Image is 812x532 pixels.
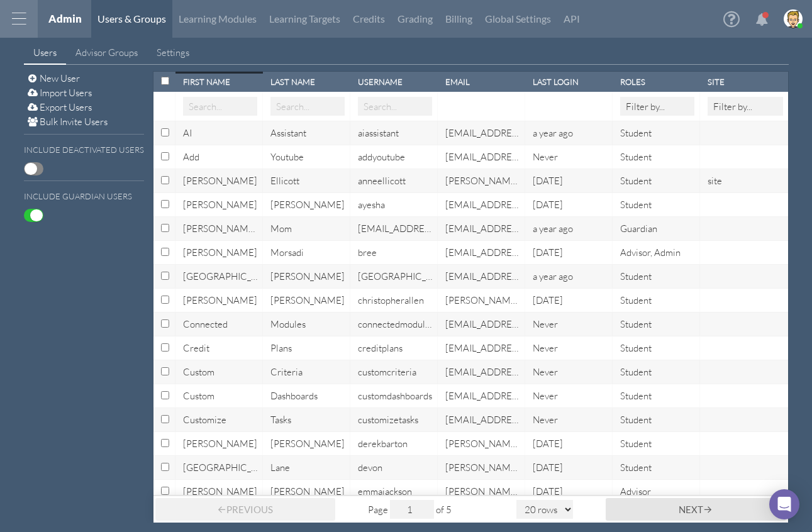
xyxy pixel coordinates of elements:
div: customizetasks [358,413,432,426]
div: customdashboards@headrush.rocks [445,389,520,402]
div: Devon [183,461,257,474]
input: Select row with id:select-YPnohS58rLnd9zsPm [161,343,169,352]
img: image [784,9,803,28]
div: ayesha@fakeschool.com [445,198,520,211]
div: First Name [183,77,258,87]
div: AI [183,126,257,140]
div: emmajackson [358,485,432,498]
a: Users [24,41,66,65]
input: Select row with id:select-all [161,77,169,85]
div: ayeshamom@headrush.rocks [445,222,520,235]
input: Select row with id:select-KTShkKGXeTCvWKDkD [161,367,169,375]
div: Modules [270,318,345,331]
div: Custom [183,365,257,379]
div: Breanna [183,246,257,259]
div: Connected [183,318,257,331]
input: Select row with id:select-4SQa7J4qhhQ24tY8X [161,128,169,136]
a: Settings [147,41,199,65]
div: Anne [183,174,257,187]
div: Christopher [183,294,257,307]
div: Never [533,389,607,402]
div: customcriteria [358,365,432,379]
div: Brooklyn [183,270,257,283]
div: Youtube [270,150,345,163]
input: Select row with id:select-H9KdC9BJ8Jye2Jb7d [161,439,169,447]
div: Add [183,150,257,163]
button: Next [606,498,786,521]
div: Mon May 16 2022 15:11:51 GMT-0400 (Eastern Daylight Time) [533,246,607,259]
div: Plans [270,341,345,355]
div: Tue Aug 26 2025 17:16:04 GMT-0400 (Eastern Daylight Time) [533,198,607,211]
div: ayeshamom@headrush.rocks [358,222,432,235]
div: Barton [270,437,345,450]
span: Export Users [40,101,92,113]
div: derekbarton [358,437,432,450]
h6: Include Guardian Users [24,192,132,201]
div: Site [708,77,782,87]
span: New User [40,72,80,84]
div: Pena [270,198,345,211]
div: Wed Aug 14 2024 18:53:11 GMT-0400 (Eastern Daylight Time) [533,222,607,235]
input: Select row with id:select-kCGLxQ2PRsRkqxJP4 [161,296,169,304]
div: Student [620,126,694,140]
div: james+devonlane@headrushapp.com [445,461,520,474]
div: anneellicott [358,174,432,187]
div: Wed May 08 2024 17:19:02 GMT-0400 (Eastern Daylight Time) [533,126,607,140]
div: Student [620,413,694,426]
h6: Include Deactivated Users [24,145,144,155]
input: Select row with id:select-WBx5eAnq2zRKzvG2e [161,152,169,160]
div: Lane [270,461,345,474]
div: Username [358,77,433,87]
span: Bulk Invite Users [40,116,108,128]
input: Select row with id:select-H9HBxPDSdtaEGMSXW [161,176,169,184]
div: Student [620,174,694,187]
button: New User [24,71,84,86]
div: devon [358,461,432,474]
div: Customize [183,413,257,426]
button: Export Users [24,100,96,114]
span: Import Users [40,87,92,99]
div: Never [533,341,607,355]
div: Never [533,318,607,331]
div: Student [620,270,694,283]
div: Student [620,341,694,355]
div: Sat Mar 20 2021 08:15:57 GMT-0400 (Eastern Daylight Time) [533,174,607,187]
div: Fri Oct 14 2022 14:28:59 GMT-0400 (Eastern Daylight Time) [533,437,607,450]
div: creditplans [358,341,432,355]
div: Ayesha [183,198,257,211]
div: connectedmodules [358,318,432,331]
div: creditplans@headrush.rocks [445,341,520,355]
div: Last Login [533,77,608,87]
select: rows per page [516,500,573,519]
input: Select row with id:select-FXN7zm9MxZAzY4uzW [161,224,169,232]
div: Mon Jan 18 2021 10:09:22 GMT-0500 (Eastern Standard Time) [533,461,607,474]
div: aiassistant [358,126,432,140]
div: Ayesha's [183,222,257,235]
div: Student [620,198,694,211]
div: customdashboards [358,389,432,402]
div: Student [620,389,694,402]
div: Morsadi [270,246,345,259]
div: Mom [270,222,345,235]
a: Advisor Groups [66,41,147,65]
div: Guardian [620,222,694,235]
div: Assistant [270,126,345,140]
div: aiassistant@headrush.rocks [445,126,520,140]
span: Previous [226,504,273,515]
div: Wed Jul 23 2025 17:23:20 GMT-0400 (Eastern Daylight Time) [533,485,607,498]
div: Fisher [270,270,345,283]
span: Next [679,504,703,515]
div: Email [445,77,520,87]
div: Credit [183,341,257,355]
div: Student [620,461,694,474]
a: Admin [48,12,82,25]
div: addyoutube@headrush.rocks [445,150,520,163]
div: Student [620,150,694,163]
div: Allen [270,294,345,307]
input: jump to page [390,500,434,519]
div: bree [358,246,432,259]
div: christopherallen [358,294,432,307]
div: Ellicott [270,174,345,187]
span: Page of [368,500,452,519]
div: Criteria [270,365,345,379]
